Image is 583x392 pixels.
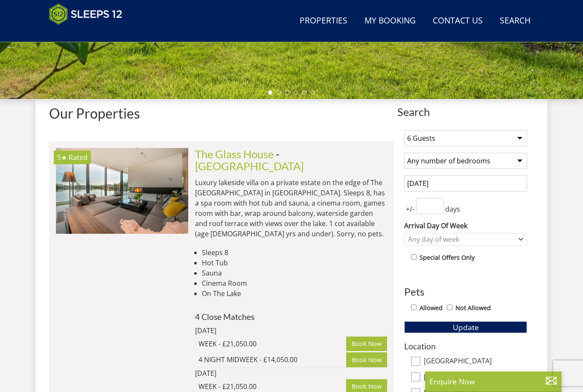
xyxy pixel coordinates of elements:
span: Rated [69,153,87,162]
h1: Our Properties [49,106,394,121]
h4: 4 Close Matches [195,312,387,321]
li: On The Lake [202,288,387,299]
label: [GEOGRAPHIC_DATA] [424,357,527,366]
div: Any day of week [406,235,516,244]
span: Update [453,322,479,332]
label: Not Allowed [455,303,491,313]
a: Book Now [346,337,387,351]
a: Properties [296,12,351,31]
a: The Glass House [195,148,274,160]
a: Book Now [346,352,387,367]
span: The Glass House has a 5 star rating under the Quality in Tourism Scheme [57,153,67,162]
span: - [195,148,304,172]
iframe: Customer reviews powered by Trustpilot [45,30,134,37]
div: WEEK - £21,050.00 [198,381,346,392]
label: Allowed [420,303,443,313]
label: Arrival Day Of Week [404,221,527,231]
a: My Booking [361,12,419,31]
img: Sleeps 12 [49,3,122,25]
div: Combobox [404,233,527,246]
button: Update [404,321,527,333]
p: Luxury lakeside villa on a private estate on the edge of The [GEOGRAPHIC_DATA] in [GEOGRAPHIC_DAT... [195,177,387,239]
li: Hot Tub [202,258,387,268]
span: +/- [404,204,416,214]
div: 4 NIGHT MIDWEEK - £14,050.00 [198,354,346,365]
div: [DATE] [195,368,310,378]
li: Cinema Room [202,278,387,288]
div: WEEK - £21,050.00 [198,339,346,349]
h3: Pets [404,286,527,297]
span: days [443,204,462,214]
a: Search [496,12,534,31]
h3: Location [404,342,527,351]
a: 5★ Rated [56,148,188,233]
span: Search [397,106,534,118]
input: Arrival Date [404,175,527,192]
label: [GEOGRAPHIC_DATA] [424,373,527,382]
img: the-glasshouse-lechlade-home-holiday-accommodation-sleeps-11.original.jpg [56,148,188,233]
li: Sauna [202,268,387,278]
li: Sleeps 8 [202,247,387,258]
a: [GEOGRAPHIC_DATA] [195,160,304,172]
a: Contact Us [429,12,486,31]
div: [DATE] [195,325,310,336]
label: Special Offers Only [420,253,475,262]
p: Enquire Now [429,376,557,387]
